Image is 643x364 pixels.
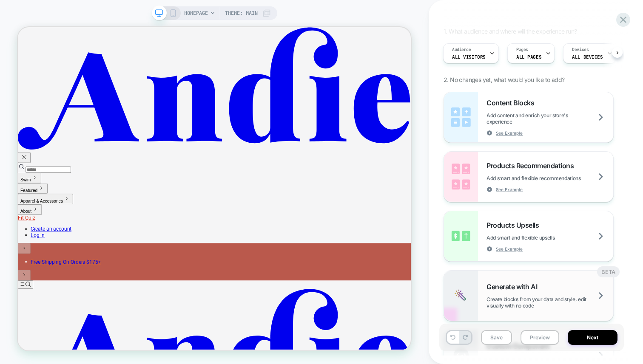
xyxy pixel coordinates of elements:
a: Free Shipping on Orders $175+ [17,309,111,317]
a: Create an account [17,265,71,273]
span: Add smart and flexible upsells [487,234,576,241]
a: Log in [17,273,36,281]
span: Content Blocks [487,99,538,107]
span: Theme: MAIN [225,6,258,20]
span: Products Upsells [487,221,543,229]
button: Save [481,330,512,345]
span: Add content and enrich your store's experience [487,112,613,125]
span: About [3,243,18,249]
span: Apparel & Accessories [3,229,60,235]
span: 2. No changes yet, what would you like to add? [444,76,564,83]
div: BETA [597,266,620,277]
span: See Example [496,186,523,192]
span: Pages [516,47,528,53]
span: Devices [572,47,589,53]
button: Preview [521,330,559,345]
span: Swim [3,200,17,207]
span: ALL DEVICES [572,54,603,60]
span: See Example [496,130,523,136]
span: HOMEPAGE [184,6,208,20]
span: All Visitors [452,54,486,60]
span: Generate with AI [487,282,541,291]
span: Products Recommendations [487,161,578,170]
span: Featured [3,214,26,221]
li: Slide 1 of 1 [17,309,490,317]
span: Add smart and flexible recommendations [487,175,602,181]
span: Audience [452,47,471,53]
span: 1. What audience and where will the experience run? [444,28,577,35]
span: ALL PAGES [516,54,541,60]
button: Next [568,330,617,345]
span: See Example [496,246,523,252]
span: Create blocks from your data and style, edit visually with no code [487,296,613,309]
